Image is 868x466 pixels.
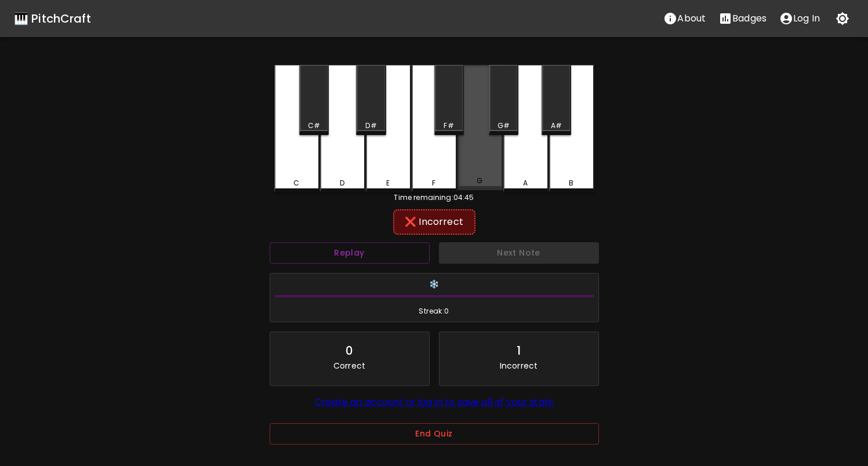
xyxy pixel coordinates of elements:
p: Log In [793,12,820,26]
p: About [677,12,706,26]
a: Create an account or log in to save all of your stats [315,395,553,409]
div: E [386,178,390,188]
div: F [432,178,435,188]
div: G [477,176,482,186]
div: D# [365,121,376,131]
button: End Quiz [270,423,599,445]
button: Stats [712,7,773,30]
p: Incorrect [500,360,537,372]
div: G# [497,121,510,131]
div: ❌ Incorrect [399,215,470,229]
div: D [340,178,344,188]
div: 0 [346,341,353,360]
div: C# [308,121,320,131]
button: Replay [270,242,430,264]
button: account of current user [773,7,826,30]
p: Badges [732,12,767,26]
p: Correct [333,360,365,372]
div: B [569,178,573,188]
button: About [657,7,712,30]
div: A# [551,121,562,131]
a: 🎹 PitchCraft [14,9,91,28]
span: Streak: 0 [275,305,594,317]
div: F# [444,121,453,131]
div: A [523,178,528,188]
div: Time remaining: 04:45 [274,192,594,203]
div: 1 [517,341,521,360]
div: C [293,178,299,188]
h6: ❄️ [275,278,594,291]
